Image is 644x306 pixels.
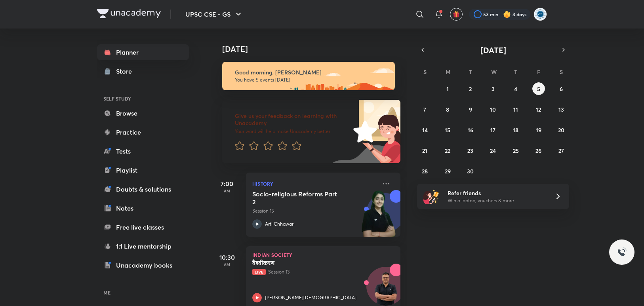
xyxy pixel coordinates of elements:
[252,269,266,275] span: Live
[252,179,377,188] p: History
[487,124,499,136] button: September 17, 2025
[252,190,351,206] h5: Socio-religious Reforms Part 2
[509,103,522,116] button: September 11, 2025
[97,286,189,299] h6: ME
[326,100,400,163] img: feedback_image
[97,200,189,216] a: Notes
[97,63,189,79] a: Store
[97,105,189,121] a: Browse
[235,112,351,127] h6: Give us your feedback on learning with Unacademy
[446,68,450,76] abbr: Monday
[509,124,522,136] button: September 18, 2025
[469,85,472,93] abbr: September 2, 2025
[536,106,541,113] abbr: September 12, 2025
[513,106,518,113] abbr: September 11, 2025
[252,207,377,215] p: Session 15
[181,6,248,22] button: UPSC CSE - GS
[235,128,351,135] p: Your word will help make Unacademy better
[513,126,518,134] abbr: September 18, 2025
[222,44,408,54] h4: [DATE]
[558,147,564,154] abbr: September 27, 2025
[422,147,427,154] abbr: September 21, 2025
[97,44,189,60] a: Planner
[537,85,540,93] abbr: September 5, 2025
[423,68,427,76] abbr: Sunday
[464,82,477,95] button: September 2, 2025
[532,144,545,157] button: September 26, 2025
[487,144,499,157] button: September 24, 2025
[441,144,454,157] button: September 22, 2025
[97,143,189,159] a: Tests
[441,103,454,116] button: September 8, 2025
[423,188,439,204] img: referral
[97,238,189,254] a: 1:1 Live mentorship
[487,103,499,116] button: September 10, 2025
[558,126,564,134] abbr: September 20, 2025
[490,147,496,154] abbr: September 24, 2025
[419,124,431,136] button: September 14, 2025
[535,147,541,154] abbr: September 26, 2025
[490,126,495,134] abbr: September 17, 2025
[469,68,472,76] abbr: Tuesday
[97,124,189,140] a: Practice
[464,165,477,177] button: September 30, 2025
[235,77,388,83] p: You have 5 events [DATE]
[419,165,431,177] button: September 28, 2025
[97,181,189,197] a: Doubts & solutions
[97,9,161,20] a: Company Logo
[252,253,394,257] p: Indian Society
[560,85,563,93] abbr: September 6, 2025
[235,69,388,76] h6: Good morning, [PERSON_NAME]
[503,10,511,18] img: streak
[560,68,563,76] abbr: Saturday
[555,82,568,95] button: September 6, 2025
[97,257,189,273] a: Unacademy books
[265,220,295,228] p: Arti Chhawari
[536,126,541,134] abbr: September 19, 2025
[97,9,161,18] img: Company Logo
[467,167,474,175] abbr: September 30, 2025
[532,124,545,136] button: September 19, 2025
[211,188,243,193] p: AM
[357,190,400,245] img: unacademy
[532,103,545,116] button: September 12, 2025
[490,106,496,113] abbr: September 10, 2025
[97,162,189,178] a: Playlist
[422,167,428,175] abbr: September 28, 2025
[533,8,547,21] img: supriya Clinical research
[509,144,522,157] button: September 25, 2025
[419,103,431,116] button: September 7, 2025
[514,85,517,93] abbr: September 4, 2025
[211,179,243,188] h5: 7:00
[441,165,454,177] button: September 29, 2025
[537,68,540,76] abbr: Friday
[492,85,495,93] abbr: September 3, 2025
[532,82,545,95] button: September 5, 2025
[211,262,243,267] p: AM
[555,124,568,136] button: September 20, 2025
[446,106,449,113] abbr: September 8, 2025
[555,144,568,157] button: September 27, 2025
[97,219,189,235] a: Free live classes
[423,106,426,113] abbr: September 7, 2025
[446,85,449,93] abbr: September 1, 2025
[441,124,454,136] button: September 15, 2025
[464,124,477,136] button: September 16, 2025
[617,247,627,257] img: ttu
[450,8,463,21] button: avatar
[428,44,558,55] button: [DATE]
[97,92,189,105] h6: SELF STUDY
[555,103,568,116] button: September 13, 2025
[265,294,356,301] p: [PERSON_NAME][DEMOGRAPHIC_DATA]
[252,259,351,267] h5: वैश्वीकरण
[558,106,564,113] abbr: September 13, 2025
[222,62,395,90] img: morning
[464,103,477,116] button: September 9, 2025
[448,197,545,204] p: Win a laptop, vouchers & more
[445,126,450,134] abbr: September 15, 2025
[419,144,431,157] button: September 21, 2025
[464,144,477,157] button: September 23, 2025
[468,126,473,134] abbr: September 16, 2025
[441,82,454,95] button: September 1, 2025
[211,253,243,262] h5: 10:30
